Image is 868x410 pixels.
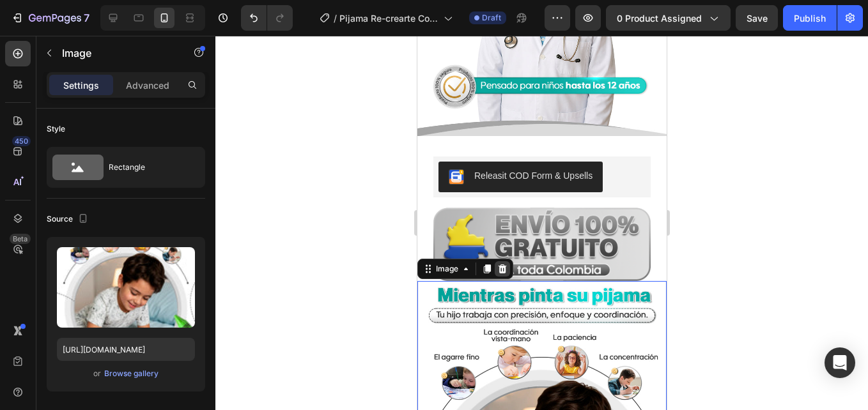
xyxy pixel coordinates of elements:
[825,347,855,378] div: Open Intercom Messenger
[12,136,31,146] div: 450
[339,11,438,25] span: Pijama Re-crearte Coloreable - IC
[93,366,101,381] span: or
[417,36,667,410] iframe: Design area
[104,368,159,379] div: Browse gallery
[47,123,65,135] div: Style
[783,5,837,31] button: Publish
[63,79,99,92] p: Settings
[606,5,731,31] button: 0 product assigned
[747,13,768,24] span: Save
[104,367,159,380] button: Browse gallery
[241,5,293,31] div: Undo/Redo
[57,247,195,328] img: preview-image
[10,234,31,244] div: Beta
[57,338,195,361] input: https://example.com/image.jpg
[334,11,337,25] span: /
[794,11,826,25] div: Publish
[47,211,91,228] div: Source
[62,45,171,61] p: Image
[109,153,187,182] div: Rectangle
[482,12,501,24] span: Draft
[736,5,778,31] button: Save
[126,79,169,92] p: Advanced
[617,11,702,25] span: 0 product assigned
[84,10,89,26] p: 7
[5,5,95,31] button: 7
